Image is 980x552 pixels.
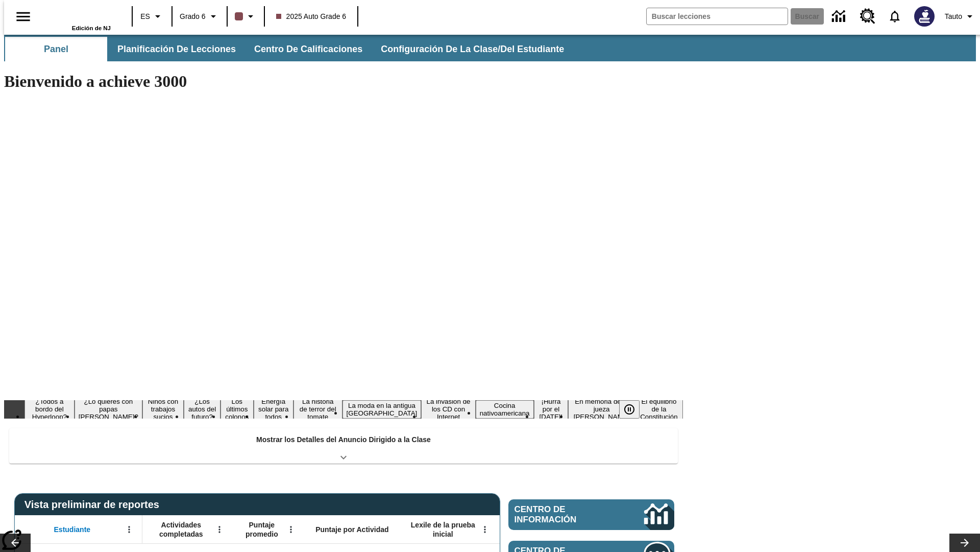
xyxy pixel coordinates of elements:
button: Diapositiva 8 La moda en la antigua Roma [342,400,422,419]
span: Vista preliminar de reportes [24,499,164,511]
button: Panel [5,37,107,61]
button: Configuración de la clase/del estudiante [373,37,572,61]
button: Diapositiva 2 ¿Lo quieres con papas fritas? [75,396,142,422]
button: Abrir el menú lateral [8,2,38,32]
button: Diapositiva 7 La historia de terror del tomate [293,396,342,422]
span: Grado 6 [180,11,206,22]
button: Diapositiva 9 La invasión de los CD con Internet [421,396,475,422]
span: Puntaje promedio [237,520,286,539]
span: 2025 Auto Grade 6 [276,11,347,22]
button: Diapositiva 11 ¡Hurra por el Día de la Constitución! [534,396,569,422]
button: Diapositiva 13 El equilibrio de la Constitución [635,396,683,422]
button: Escoja un nuevo avatar [908,3,941,30]
button: Planificación de lecciones [109,37,244,61]
button: Abrir menú [212,522,227,537]
button: Diapositiva 12 En memoria de la jueza O'Connor [568,396,634,422]
button: Diapositiva 5 Los últimos colonos [220,396,253,422]
button: Perfil/Configuración [941,7,980,26]
span: Actividades completadas [148,520,215,539]
div: Subbarra de navegación [4,35,976,61]
a: Portada [44,5,111,25]
button: Abrir menú [477,522,493,537]
button: Abrir menú [283,522,299,537]
button: Lenguaje: ES, Selecciona un idioma [136,7,168,26]
button: Pausar [619,400,640,419]
button: Carrusel de lecciones, seguir [949,534,980,552]
button: Diapositiva 1 ¿Todos a bordo del Hyperloop? [24,396,75,422]
p: Mostrar los Detalles del Anuncio Dirigido a la Clase [256,434,431,445]
button: Abrir menú [121,522,137,537]
span: Configuración de la clase/del estudiante [381,43,564,55]
div: Portada [44,4,111,31]
span: Panel [44,43,68,55]
div: Subbarra de navegación [4,37,573,61]
button: Diapositiva 6 Energía solar para todos [254,396,293,422]
span: Lexile de la prueba inicial [406,520,480,539]
span: Planificación de lecciones [117,43,236,55]
span: Centro de calificaciones [254,43,362,55]
span: Tauto [945,11,962,22]
input: Buscar campo [647,8,788,25]
div: Mostrar los Detalles del Anuncio Dirigido a la Clase [9,428,678,464]
button: Grado: Grado 6, Elige un grado [176,7,224,26]
a: Centro de información [508,499,674,530]
button: Diapositiva 10 Cocina nativoamericana [476,400,534,419]
button: Centro de calificaciones [246,37,371,61]
button: Diapositiva 4 ¿Los autos del futuro? [184,396,220,422]
a: Centro de información [826,3,854,31]
a: Notificaciones [881,3,908,30]
button: El color de la clase es café oscuro. Cambiar el color de la clase. [231,7,261,26]
div: Pausar [619,400,650,419]
h1: Bienvenido a achieve 3000 [4,72,683,91]
a: Centro de recursos, Se abrirá en una pestaña nueva. [854,3,881,30]
span: Edición de NJ [72,25,111,31]
span: ES [140,11,150,22]
span: Puntaje por Actividad [315,525,388,534]
span: Estudiante [54,525,91,534]
img: Avatar [914,6,935,27]
span: Centro de información [514,504,610,525]
button: Diapositiva 3 Niños con trabajos sucios [142,396,184,422]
